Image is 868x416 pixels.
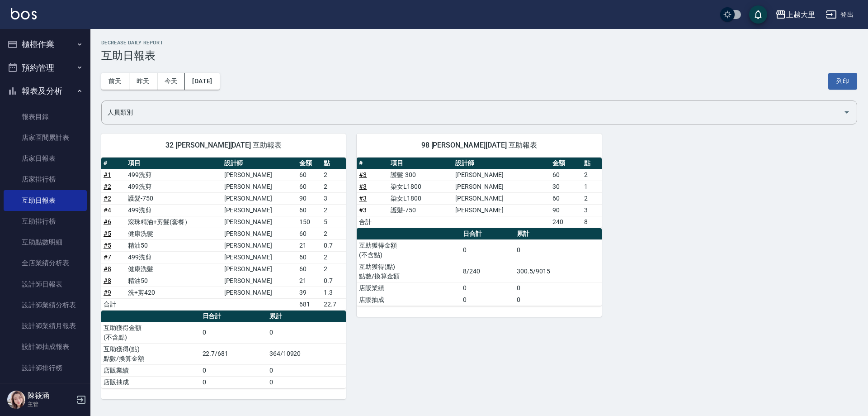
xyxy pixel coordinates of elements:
span: 98 [PERSON_NAME][DATE] 互助報表 [368,141,590,150]
td: 90 [297,192,321,204]
button: [DATE] [185,73,219,90]
td: [PERSON_NAME] [453,181,550,192]
td: 洗+剪420 [126,287,222,298]
td: 22.7/681 [200,343,267,364]
a: 互助排行榜 [4,211,87,232]
table: a dense table [357,158,601,228]
th: 日合計 [200,311,267,322]
span: 32 [PERSON_NAME][DATE] 互助報表 [112,141,335,150]
td: [PERSON_NAME] [453,204,550,216]
td: 60 [297,263,321,275]
a: #6 [104,218,111,225]
a: #9 [104,289,111,296]
td: 1 [582,181,602,192]
td: 店販抽成 [357,294,461,306]
td: [PERSON_NAME] [222,181,297,192]
td: 互助獲得(點) 點數/換算金額 [357,261,461,282]
button: 今天 [157,73,185,90]
a: 互助點數明細 [4,232,87,253]
td: 0.7 [321,275,346,287]
td: 30 [550,181,582,192]
td: 0 [267,364,346,376]
td: 2 [582,192,602,204]
th: 金額 [297,158,321,169]
a: #7 [104,253,111,261]
td: [PERSON_NAME] [453,169,550,181]
h5: 陳筱涵 [28,391,74,400]
button: 報表及分析 [4,79,87,103]
td: 護髮-300 [388,169,453,181]
a: 設計師日報表 [4,274,87,295]
td: 39 [297,287,321,298]
a: #5 [104,230,111,237]
td: 互助獲得金額 (不含點) [357,239,461,261]
td: [PERSON_NAME] [222,251,297,263]
td: 護髮-750 [126,192,222,204]
a: 店家日報表 [4,148,87,169]
td: 0 [461,282,514,294]
td: 2 [321,228,346,239]
td: 60 [297,169,321,181]
td: 90 [550,204,582,216]
td: 22.7 [321,298,346,310]
td: 2 [582,169,602,181]
a: 全店業績分析表 [4,253,87,273]
h3: 互助日報表 [101,49,857,62]
td: 0 [461,294,514,306]
td: 0 [200,364,267,376]
td: 互助獲得(點) 點數/換算金額 [101,343,200,364]
button: 登出 [822,6,857,23]
th: # [357,158,388,169]
td: 護髮-750 [388,204,453,216]
a: #2 [104,183,111,190]
td: [PERSON_NAME] [222,192,297,204]
button: 昨天 [129,73,157,90]
th: 項目 [388,158,453,169]
td: 健康洗髮 [126,263,222,275]
a: #4 [104,206,111,214]
td: 精油50 [126,275,222,287]
td: 滾珠精油+剪髮(套餐） [126,216,222,228]
button: 前天 [101,73,129,90]
th: 點 [321,158,346,169]
th: 點 [582,158,602,169]
td: 店販業績 [101,364,200,376]
table: a dense table [101,158,346,311]
td: [PERSON_NAME] [222,169,297,181]
a: 互助日報表 [4,190,87,211]
td: 合計 [357,216,388,228]
a: #8 [104,265,111,273]
td: 店販抽成 [101,376,200,388]
th: 累計 [514,228,601,240]
a: #3 [359,171,367,178]
a: 設計師排行榜 [4,358,87,378]
input: 人員名稱 [105,105,840,120]
td: 300.5/9015 [514,261,601,282]
td: 499洗剪 [126,251,222,263]
table: a dense table [101,311,346,388]
th: # [101,158,126,169]
table: a dense table [357,228,601,306]
td: 0 [267,376,346,388]
td: 60 [297,228,321,239]
td: 0 [514,294,601,306]
td: 150 [297,216,321,228]
td: 2 [321,181,346,192]
a: 報表目錄 [4,106,87,127]
td: 互助獲得金額 (不含點) [101,322,200,343]
td: 0 [200,322,267,343]
td: 2 [321,204,346,216]
td: 5 [321,216,346,228]
td: 681 [297,298,321,310]
td: 0 [267,322,346,343]
td: 染女L1800 [388,192,453,204]
a: 店家區間累計表 [4,127,87,148]
button: save [749,5,767,24]
img: Person [7,391,25,409]
a: #3 [359,206,367,214]
th: 累計 [267,311,346,322]
a: #2 [104,195,111,202]
button: 櫃檯作業 [4,33,87,56]
h2: Decrease Daily Report [101,40,857,46]
td: 精油50 [126,239,222,251]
